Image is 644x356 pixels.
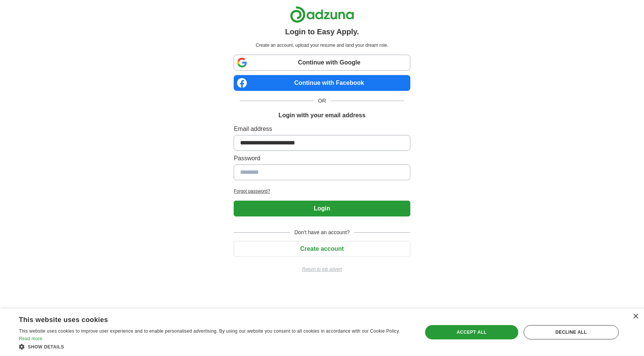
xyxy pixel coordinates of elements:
[524,325,619,339] div: Decline all
[234,124,410,133] label: Email address
[234,246,410,252] a: Create account
[234,154,410,163] label: Password
[234,266,410,273] a: Return to job advert
[234,188,410,195] a: Forgot password?
[234,75,410,91] a: Continue with Facebook
[19,313,391,324] div: This website uses cookies
[234,201,410,216] button: Login
[314,97,331,105] span: OR
[234,241,410,257] button: Create account
[425,325,518,339] div: Accept all
[285,26,359,37] h1: Login to Easy Apply.
[234,55,410,71] a: Continue with Google
[19,328,400,334] span: This website uses cookies to improve user experience and to enable personalised advertising. By u...
[19,336,42,341] a: Read more, opens a new window
[279,111,365,120] h1: Login with your email address
[19,343,410,350] div: Show details
[235,42,408,49] p: Create an account, upload your resume and land your dream role.
[290,229,354,236] span: Don't have an account?
[290,6,354,23] img: Adzuna logo
[633,314,638,319] div: Close
[28,344,64,350] span: Show details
